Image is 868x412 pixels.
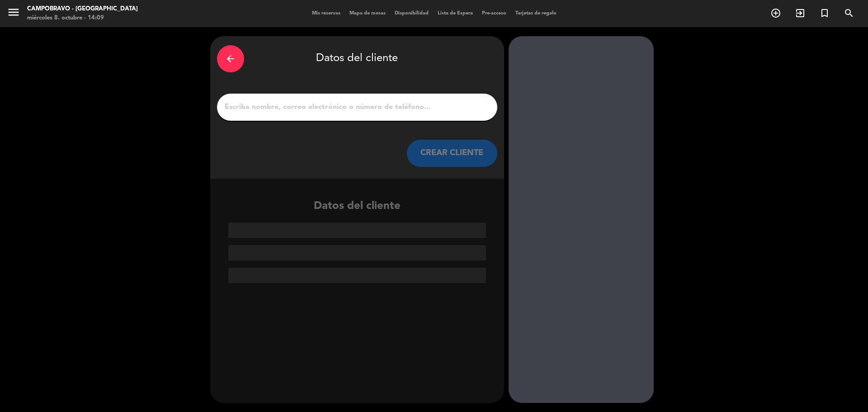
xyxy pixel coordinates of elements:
button: CREAR CLIENTE [407,140,497,167]
div: Datos del cliente [217,43,497,75]
i: add_circle_outline [770,8,781,19]
i: arrow_back [225,53,236,64]
span: Mis reservas [307,11,345,16]
span: Mapa de mesas [345,11,390,16]
span: Lista de Espera [433,11,477,16]
button: menu [7,5,20,22]
span: Tarjetas de regalo [511,11,561,16]
i: search [844,8,854,19]
div: miércoles 8. octubre - 14:09 [27,14,138,23]
div: Datos del cliente [210,198,504,283]
i: menu [7,5,20,19]
i: turned_in_not [819,8,830,19]
i: exit_to_app [795,8,806,19]
span: Pre-acceso [477,11,511,16]
div: Campobravo - [GEOGRAPHIC_DATA] [27,5,138,14]
span: Disponibilidad [390,11,433,16]
input: Escriba nombre, correo electrónico o número de teléfono... [224,101,491,114]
